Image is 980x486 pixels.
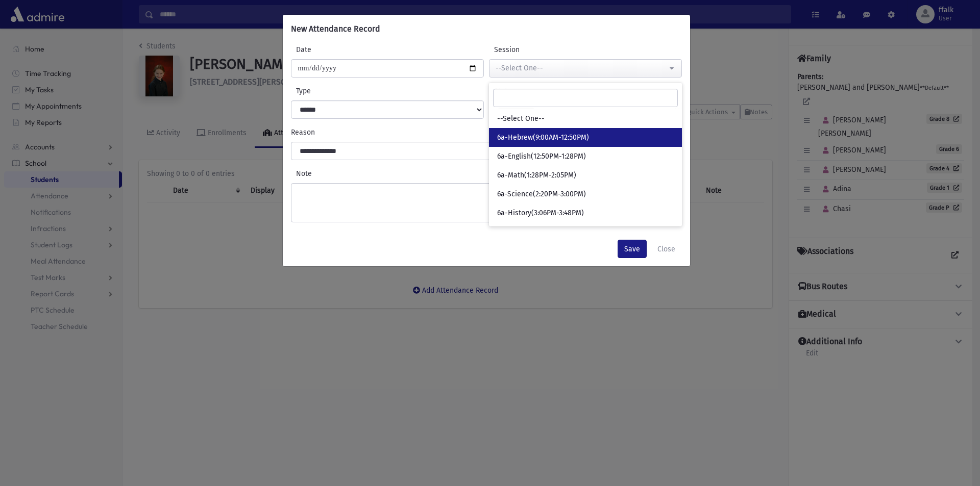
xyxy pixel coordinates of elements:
[489,44,585,55] label: Session
[288,127,684,138] label: Reason
[493,89,678,107] input: Search
[291,168,682,179] label: Note
[497,133,589,143] span: 6a-Hebrew(9:00AM-12:50PM)
[496,63,667,73] div: --Select One--
[489,59,682,78] button: --Select One--
[497,114,545,124] span: --Select One--
[618,240,647,258] button: Save
[497,189,586,199] span: 6a-Science(2:20PM-3:00PM)
[497,208,584,218] span: 6a-History(3:06PM-3:48PM)
[291,23,380,35] h6: New Attendance Record
[497,151,586,162] span: 6a-English(12:50PM-1:28PM)
[497,170,576,181] span: 6a-Math(1:28PM-2:05PM)
[651,240,682,258] button: Close
[291,44,387,55] label: Date
[291,86,387,96] label: Type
